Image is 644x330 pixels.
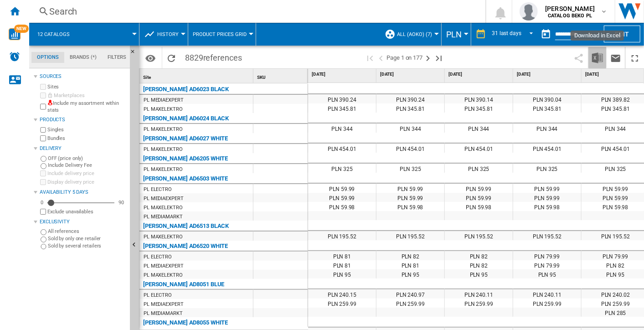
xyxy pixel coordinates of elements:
[513,251,581,260] div: PLN 79.99
[537,25,555,43] button: md-calendar
[144,125,183,134] div: PL MAXELEKTRO
[144,212,183,222] div: PL MEDIAMARKT
[47,208,126,215] label: Exclude unavailables
[607,47,625,68] button: Send this report by email
[445,231,513,240] div: PLN 195.52
[48,235,126,242] label: Sold by only one retailer
[520,2,538,21] img: profile.jpg
[378,69,444,80] div: [DATE]
[157,31,179,37] span: History
[40,84,46,90] input: Sites
[380,71,443,77] span: [DATE]
[141,50,160,66] button: Options
[47,83,126,90] label: Sites
[41,229,46,235] input: All references
[592,52,603,63] img: excel-24x24.png
[513,124,581,133] div: PLN 344
[312,71,374,77] span: [DATE]
[37,31,70,37] span: 12 catalogs
[422,47,433,68] button: Next page
[64,52,102,63] md-tab-item: Brands (*)
[376,144,444,153] div: PLN 454.01
[41,237,46,242] input: Sold by only one retailer
[513,299,581,308] div: PLN 259.99
[116,199,126,206] div: 90
[40,189,126,196] div: Availability 5 Days
[38,199,46,206] div: 0
[203,53,242,62] span: references
[9,51,20,62] img: alerts-logo.svg
[34,23,134,46] div: 12 catalogs
[513,103,581,113] div: PLN 345.81
[376,289,444,299] div: PLN 240.97
[180,47,247,66] span: 8829
[376,260,444,269] div: PLN 81
[448,71,511,77] span: [DATE]
[308,260,376,269] div: PLN 81
[445,103,513,113] div: PLN 345.81
[445,193,513,202] div: PLN 59.99
[143,173,228,184] div: [PERSON_NAME] AD6503 WHITE
[445,269,513,278] div: PLN 95
[308,184,376,193] div: PLN 59.99
[365,47,376,68] button: First page
[49,5,462,18] div: Search
[143,153,228,164] div: [PERSON_NAME] AD6205 WHITE
[257,75,266,80] span: SKU
[40,101,46,113] input: Include my assortment within stats
[143,279,225,290] div: [PERSON_NAME] AD8051 BLUE
[130,46,141,62] button: Hide
[376,103,444,113] div: PLN 345.81
[376,164,444,173] div: PLN 325
[445,144,513,153] div: PLN 454.01
[143,113,229,124] div: [PERSON_NAME] AD6024 BLACK
[41,163,46,169] input: Include Delivery Fee
[517,71,579,77] span: [DATE]
[626,47,644,68] button: Maximize
[445,299,513,308] div: PLN 259.99
[308,103,376,113] div: PLN 345.81
[515,69,581,80] div: [DATE]
[9,28,21,40] img: wise-card.svg
[308,251,376,260] div: PLN 81
[41,244,46,250] input: Sold by several retailers
[310,69,376,80] div: [DATE]
[144,253,172,262] div: PL ELECTRO
[548,13,592,19] b: CATALOG BEKO PL
[40,127,46,133] input: Singles
[47,135,126,142] label: Bundles
[144,185,172,194] div: PL ELECTRO
[513,193,581,202] div: PLN 59.99
[308,94,376,103] div: PLN 390.24
[47,179,126,186] label: Display delivery price
[40,116,126,124] div: Products
[446,23,466,46] button: PLN
[144,145,183,154] div: PL MAXELEKTRO
[588,47,607,68] button: Download in Excel
[157,23,183,46] button: History
[445,202,513,211] div: PLN 59.98
[143,133,228,144] div: [PERSON_NAME] AD6027 WHITE
[376,184,444,193] div: PLN 59.99
[40,179,46,185] input: Display delivery price
[144,203,183,212] div: PL MAXELEKTRO
[48,242,126,249] label: Sold by several retailers
[545,4,595,13] span: [PERSON_NAME]
[385,23,437,46] div: ALL (aoko) (7)
[445,94,513,103] div: PLN 390.14
[37,23,79,46] button: 12 catalogs
[143,84,229,95] div: [PERSON_NAME] AD6023 BLACK
[144,300,184,309] div: PL MEDIAEXPERT
[376,202,444,211] div: PLN 59.98
[144,309,183,318] div: PL MEDIAMARKT
[40,218,126,226] div: Exclusivity
[491,27,537,42] md-select: REPORTS.WIZARD.STEPS.REPORT.STEPS.REPORT_OPTIONS.PERIOD: 31 last days
[445,260,513,269] div: PLN 82
[144,165,183,174] div: PL MAXELEKTRO
[513,94,581,103] div: PLN 390.04
[162,47,180,68] button: Reload
[40,93,46,98] input: Marketplaces
[308,289,376,299] div: PLN 240.15
[604,26,640,42] button: Edit
[442,23,471,46] md-menu: Currency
